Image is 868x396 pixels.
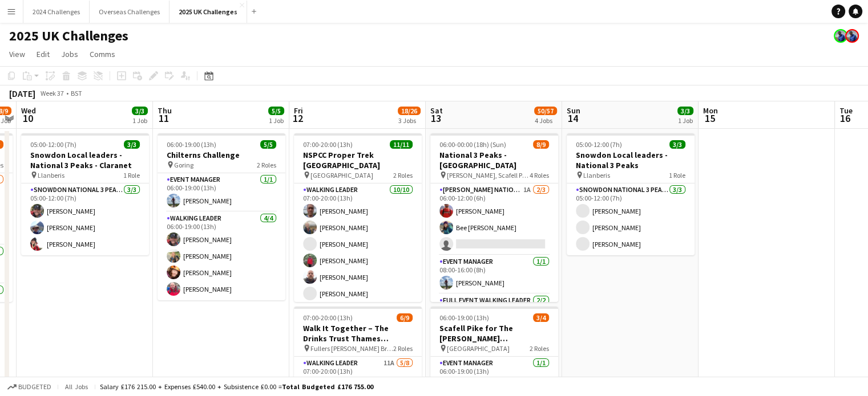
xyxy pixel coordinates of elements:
span: [GEOGRAPHIC_DATA] [447,344,510,353]
span: 07:00-20:00 (13h) [303,313,353,322]
span: 3/3 [132,107,148,115]
a: Edit [32,47,54,62]
span: 3/3 [669,140,685,149]
span: 06:00-19:00 (13h) [439,313,489,322]
h3: Snowdon Local leaders - National 3 Peaks - Claranet [21,150,149,170]
h3: Walk It Together – The Drinks Trust Thames Footpath Challenge [294,323,422,344]
span: 16 [838,112,853,125]
span: Wed [21,105,36,116]
app-card-role: Snowdon National 3 Peaks Walking Leader3/305:00-12:00 (7h)[PERSON_NAME][PERSON_NAME][PERSON_NAME] [21,183,149,255]
button: Budgeted [6,381,53,393]
span: 11 [156,112,172,125]
span: 07:00-20:00 (13h) [303,140,353,149]
span: 1 Role [669,171,685,179]
span: 06:00-00:00 (18h) (Sun) [439,140,506,149]
span: All jobs [63,382,90,391]
span: 15 [701,112,718,125]
span: 3/4 [533,313,549,322]
div: BST [71,89,82,97]
span: 5/5 [268,107,284,115]
span: Sat [430,105,443,116]
h3: Scafell Pike for The [PERSON_NAME] [PERSON_NAME] Trust [430,323,558,344]
h3: Chilterns Challenge [158,150,285,160]
div: 1 Job [678,116,693,125]
button: Overseas Challenges [90,1,169,23]
span: 2 Roles [393,344,413,353]
div: [DATE] [9,88,35,99]
app-job-card: 07:00-20:00 (13h)11/11NSPCC Proper Trek [GEOGRAPHIC_DATA] [GEOGRAPHIC_DATA]2 RolesWalking Leader1... [294,133,422,302]
button: 2025 UK Challenges [169,1,247,23]
span: 10 [19,112,36,125]
span: 11/11 [390,140,413,149]
span: Total Budgeted £176 755.00 [282,382,373,391]
div: 1 Job [269,116,284,125]
app-card-role: Event Manager1/106:00-19:00 (13h)[PERSON_NAME] [158,173,285,212]
h3: NSPCC Proper Trek [GEOGRAPHIC_DATA] [294,150,422,170]
h3: Snowdon Local leaders - National 3 Peaks [567,150,695,170]
app-user-avatar: Andy Baker [834,29,847,43]
span: 2 Roles [393,171,413,179]
app-card-role: [PERSON_NAME] National 3 Peaks Walking Leader1A2/306:00-12:00 (6h)[PERSON_NAME]Bee [PERSON_NAME] [430,183,558,255]
span: 13 [429,112,443,125]
app-card-role: Walking Leader10/1007:00-20:00 (13h)[PERSON_NAME][PERSON_NAME][PERSON_NAME][PERSON_NAME][PERSON_N... [294,183,422,371]
app-job-card: 06:00-00:00 (18h) (Sun)8/9National 3 Peaks - [GEOGRAPHIC_DATA] [PERSON_NAME], Scafell Pike and Sn... [430,133,558,302]
span: Tue [839,105,853,116]
span: Edit [37,49,50,59]
span: 6/9 [397,313,413,322]
span: Week 37 [38,89,66,97]
app-card-role: Walking Leader4/406:00-19:00 (13h)[PERSON_NAME][PERSON_NAME][PERSON_NAME][PERSON_NAME] [158,212,285,300]
app-card-role: Full Event Walking Leader2/2 [430,294,558,353]
h3: National 3 Peaks - [GEOGRAPHIC_DATA] [430,150,558,170]
button: 2024 Challenges [23,1,90,23]
div: Salary £176 215.00 + Expenses £540.00 + Subsistence £0.00 = [100,382,373,391]
app-card-role: Snowdon National 3 Peaks Walking Leader3/305:00-12:00 (7h)[PERSON_NAME][PERSON_NAME][PERSON_NAME] [567,183,695,255]
a: Comms [85,47,120,62]
span: 05:00-12:00 (7h) [576,140,622,149]
span: View [9,49,25,59]
span: 14 [565,112,580,125]
span: 2 Roles [530,344,549,353]
div: 3 Jobs [398,116,420,125]
span: Fri [294,105,303,116]
span: 05:00-12:00 (7h) [30,140,76,149]
div: 4 Jobs [535,116,556,125]
span: 2 Roles [257,161,276,169]
span: Thu [158,105,172,116]
app-user-avatar: Andy Baker [845,29,859,43]
span: Budgeted [18,383,51,391]
app-card-role: Event Manager1/106:00-19:00 (13h)[PERSON_NAME] [430,357,558,395]
span: [GEOGRAPHIC_DATA] [310,171,373,179]
span: Fullers [PERSON_NAME] Brewery, [GEOGRAPHIC_DATA] [310,344,393,353]
span: Comms [90,49,115,59]
a: View [5,47,30,62]
div: 1 Job [132,116,147,125]
app-job-card: 06:00-19:00 (13h)5/5Chilterns Challenge Goring2 RolesEvent Manager1/106:00-19:00 (13h)[PERSON_NAM... [158,133,285,300]
span: 06:00-19:00 (13h) [167,140,216,149]
span: Goring [174,161,193,169]
a: Jobs [56,47,83,62]
h1: 2025 UK Challenges [9,27,128,44]
span: Mon [703,105,718,116]
span: Sun [567,105,580,116]
span: [PERSON_NAME], Scafell Pike and Snowdon [447,171,530,179]
span: 1 Role [123,171,140,179]
app-job-card: 05:00-12:00 (7h)3/3Snowdon Local leaders - National 3 Peaks - Claranet Llanberis1 RoleSnowdon Nat... [21,133,149,255]
span: 3/3 [124,140,140,149]
app-card-role: Event Manager1/108:00-16:00 (8h)[PERSON_NAME] [430,255,558,294]
span: 8/9 [533,140,549,149]
span: 12 [292,112,303,125]
app-job-card: 05:00-12:00 (7h)3/3Snowdon Local leaders - National 3 Peaks Llanberis1 RoleSnowdon National 3 Pea... [567,133,695,255]
span: 3/3 [677,107,693,115]
span: 4 Roles [530,171,549,179]
span: 50/57 [534,107,557,115]
span: Llanberis [38,171,64,179]
span: Llanberis [583,171,610,179]
span: 18/26 [398,107,421,115]
span: Jobs [61,49,78,59]
span: 5/5 [260,140,276,149]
